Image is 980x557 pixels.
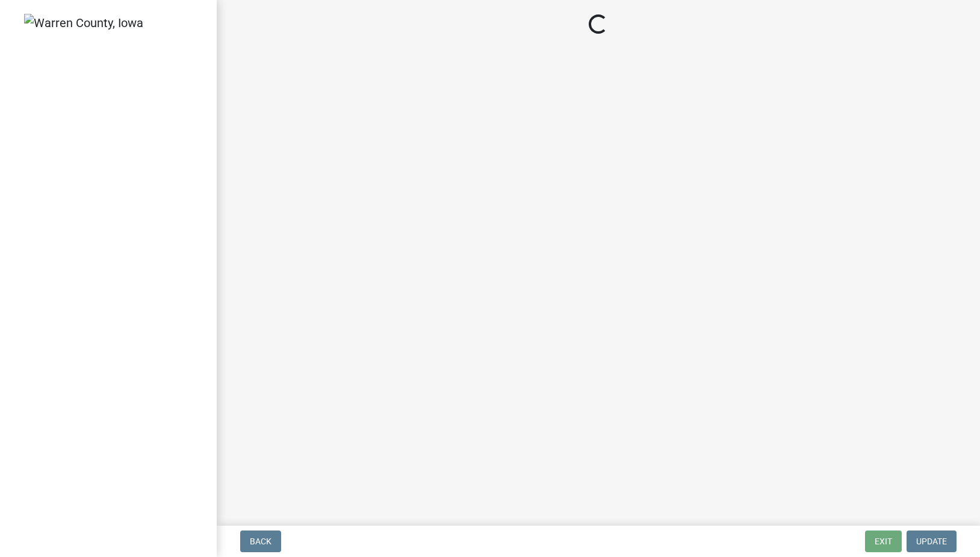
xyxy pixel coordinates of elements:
[865,531,902,552] button: Exit
[916,537,947,546] span: Update
[240,531,281,552] button: Back
[24,14,143,32] img: Warren County, Iowa
[250,537,271,546] span: Back
[907,531,957,552] button: Update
